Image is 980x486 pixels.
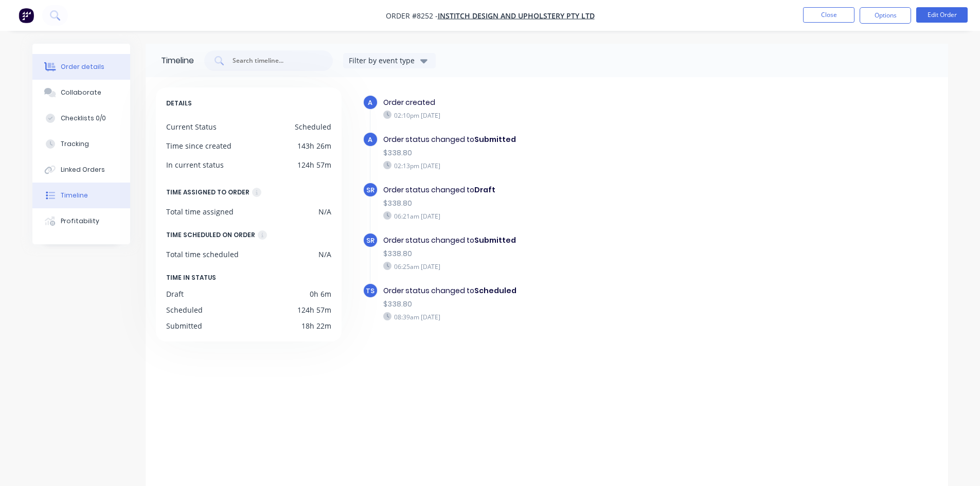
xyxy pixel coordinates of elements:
[383,198,739,209] div: $338.80
[166,304,203,315] div: Scheduled
[366,236,375,245] span: SR
[166,159,224,170] div: In current status
[61,217,99,226] div: Profitability
[383,262,739,271] div: 06:25am [DATE]
[383,161,739,170] div: 02:13pm [DATE]
[295,121,331,132] div: Scheduled
[19,8,34,23] img: Factory
[32,157,130,183] button: Linked Orders
[318,206,331,217] div: N/A
[383,134,739,145] div: Order status changed to
[32,183,130,208] button: Timeline
[61,114,106,123] div: Checklists 0/0
[383,211,739,221] div: 06:21am [DATE]
[166,140,231,151] div: Time since created
[474,134,516,145] b: Submitted
[166,121,217,132] div: Current Status
[61,165,105,174] div: Linked Orders
[166,320,202,331] div: Submitted
[32,54,130,80] button: Order details
[383,185,739,195] div: Order status changed to
[32,105,130,131] button: Checklists 0/0
[383,248,739,259] div: $338.80
[161,55,194,67] div: Timeline
[297,159,331,170] div: 124h 57m
[366,286,375,296] span: TS
[383,312,739,321] div: 08:39am [DATE]
[32,208,130,234] button: Profitability
[383,148,739,158] div: $338.80
[301,320,331,331] div: 18h 22m
[474,285,516,296] b: Scheduled
[383,97,739,108] div: Order created
[916,7,968,23] button: Edit Order
[166,289,184,299] div: Draft
[386,11,438,21] span: Order #8252 -
[61,191,88,200] div: Timeline
[61,139,89,149] div: Tracking
[61,62,104,71] div: Order details
[438,11,595,21] a: Institch Design and Upholstery Pty Ltd
[383,299,739,310] div: $338.80
[368,135,372,145] span: A
[32,80,130,105] button: Collaborate
[166,272,216,283] span: TIME IN STATUS
[61,88,101,97] div: Collaborate
[297,304,331,315] div: 124h 57m
[474,185,495,195] b: Draft
[310,289,331,299] div: 0h 6m
[474,235,516,245] b: Submitted
[383,235,739,246] div: Order status changed to
[32,131,130,157] button: Tracking
[166,187,250,198] div: TIME ASSIGNED TO ORDER
[166,206,234,217] div: Total time assigned
[166,98,192,109] span: DETAILS
[349,55,418,66] div: Filter by event type
[231,56,317,66] input: Search timeline...
[383,111,739,120] div: 02:10pm [DATE]
[383,285,739,296] div: Order status changed to
[366,185,375,195] span: SR
[368,98,372,107] span: A
[803,7,854,23] button: Close
[860,7,911,24] button: Options
[318,249,331,260] div: N/A
[297,140,331,151] div: 143h 26m
[166,249,239,260] div: Total time scheduled
[343,53,436,68] button: Filter by event type
[166,229,255,241] div: TIME SCHEDULED ON ORDER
